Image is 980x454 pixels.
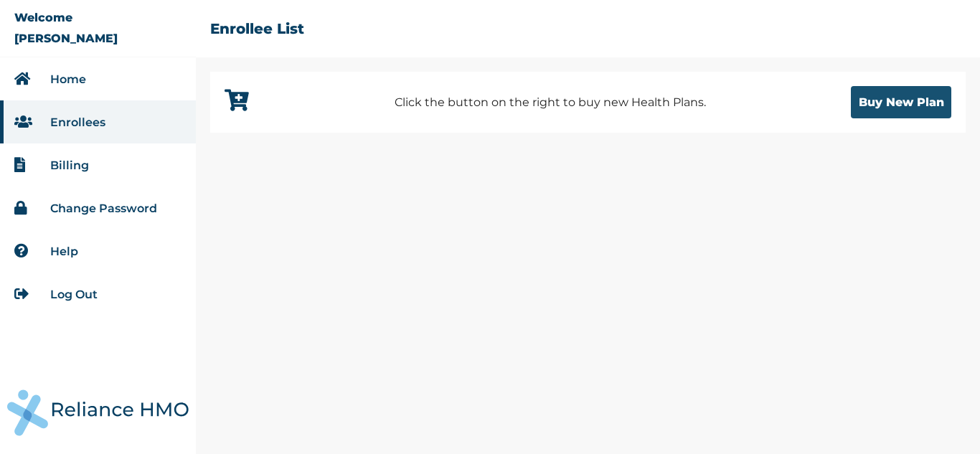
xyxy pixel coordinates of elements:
[14,32,118,45] p: [PERSON_NAME]
[851,86,951,118] button: Buy New Plan
[50,159,89,172] a: Billing
[50,202,157,215] a: Change Password
[395,94,706,111] p: Click the button on the right to buy new Health Plans.
[14,11,72,24] p: Welcome
[50,115,105,129] a: Enrollees
[50,72,86,86] a: Home
[7,389,189,436] img: RelianceHMO's Logo
[50,288,98,301] a: Log Out
[50,245,78,258] a: Help
[210,20,304,37] h2: Enrollee List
